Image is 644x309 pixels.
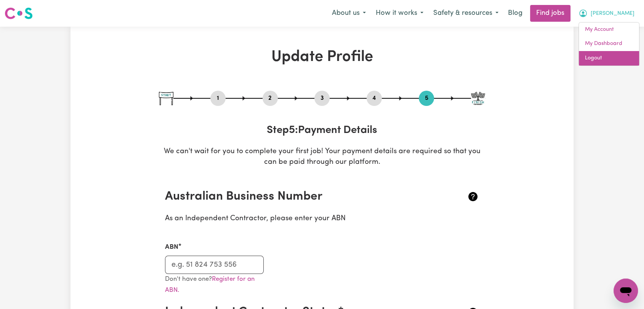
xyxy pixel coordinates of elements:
div: My Account [578,22,639,66]
iframe: Button to launch messaging window [614,279,638,303]
a: My Dashboard [579,37,639,51]
input: e.g. 51 824 753 556 [165,256,264,274]
h1: Update Profile [159,48,485,66]
h3: Step 5 : Payment Details [159,124,485,137]
p: We can't wait for you to complete your first job! Your payment details are required so that you c... [159,146,485,168]
button: Go to step 5 [419,93,434,103]
h2: Australian Business Number [165,189,427,204]
button: How it works [371,5,428,21]
button: Go to step 4 [367,93,382,103]
small: Don't have one? [165,276,255,293]
a: Logout [579,51,639,66]
a: My Account [579,22,639,37]
button: Go to step 1 [210,93,226,103]
img: Careseekers logo [5,6,33,20]
a: Careseekers logo [5,5,33,22]
button: Go to step 3 [314,93,330,103]
button: Safety & resources [428,5,503,21]
button: My Account [574,5,639,21]
button: Go to step 2 [263,93,278,103]
p: As an Independent Contractor, please enter your ABN [165,213,479,224]
button: About us [327,5,371,21]
a: Register for an ABN. [165,276,255,293]
a: Find jobs [530,5,570,22]
a: Blog [503,5,527,22]
label: ABN [165,242,178,252]
span: [PERSON_NAME] [591,10,634,18]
